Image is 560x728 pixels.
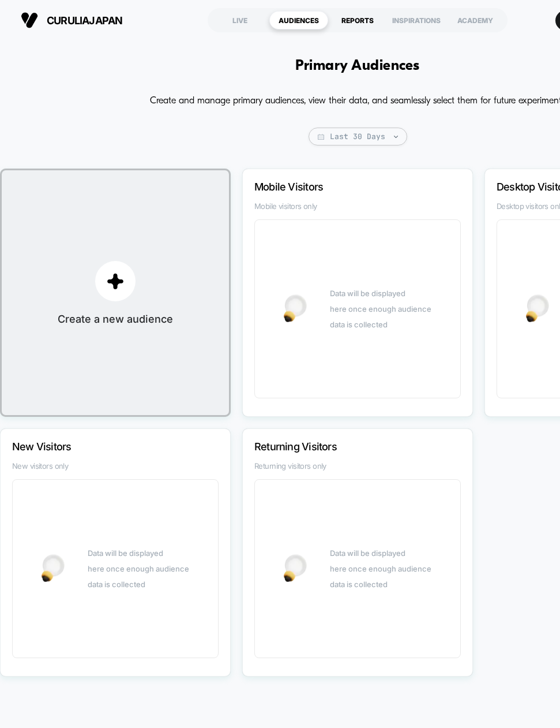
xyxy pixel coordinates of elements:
[330,546,431,592] div: Data will be displayed here once enough audience data is collected
[17,11,126,29] button: curuliajapan
[47,14,123,27] span: curuliajapan
[330,286,431,333] div: Data will be displayed here once enough audience data is collected
[526,294,549,322] img: bulb
[269,11,328,29] div: AUDIENCES
[394,136,398,138] img: end
[107,272,124,290] img: plus
[318,134,324,140] img: calendar
[12,461,219,471] span: New visitors only
[42,554,65,582] img: bulb
[254,181,430,193] p: Mobile Visitors
[284,554,307,582] img: bulb
[446,11,505,29] div: ACADEMY
[387,11,446,29] div: INSPIRATIONS
[309,128,407,145] span: Last 30 Days
[328,11,387,29] div: REPORTS
[295,58,419,74] h1: Primary Audiences
[88,546,189,592] div: Data will be displayed here once enough audience data is collected
[254,440,430,453] p: Returning Visitors
[12,440,187,453] p: New Visitors
[254,201,461,211] span: Mobile visitors only
[254,461,461,471] span: Returning visitors only
[21,12,38,29] img: Visually logo
[211,11,269,29] div: LIVE
[284,294,307,322] img: bulb
[58,313,173,325] span: Create a new audience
